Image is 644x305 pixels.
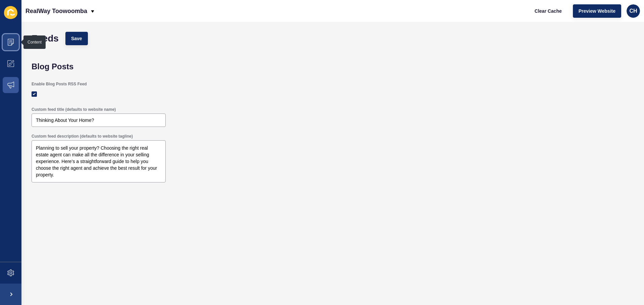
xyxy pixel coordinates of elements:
h1: Feeds [32,35,59,42]
span: Clear Cache [535,8,562,14]
span: Preview Website [579,8,615,14]
h1: Blog Posts [32,62,637,71]
p: RealWay Toowoomba [25,3,87,19]
button: Save [65,32,88,45]
label: Custom feed description (defaults to website tagline) [32,134,133,139]
div: Content [28,40,42,45]
button: Preview Website [573,4,621,18]
button: Clear Cache [529,4,568,18]
span: CH [629,8,637,14]
label: Custom feed title (defaults to website name) [32,107,116,112]
label: Enable Blog Posts RSS Feed [32,81,87,87]
span: Save [71,35,82,42]
textarea: Planning to sell your property? Choosing the right real estate agent can make all the difference ... [33,141,165,181]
